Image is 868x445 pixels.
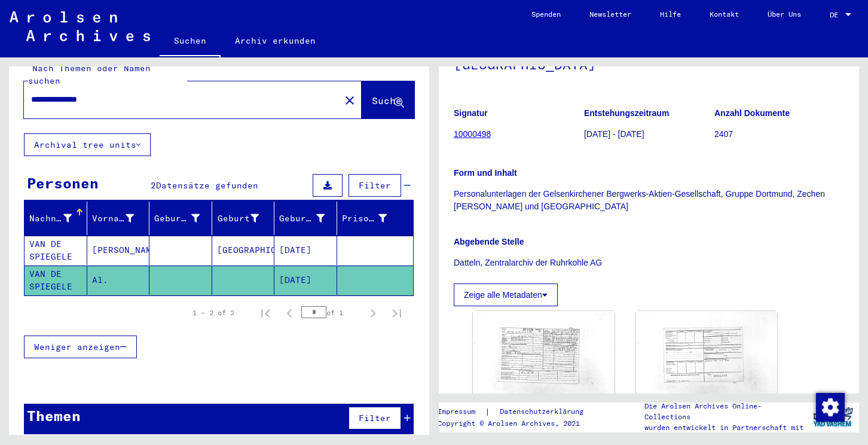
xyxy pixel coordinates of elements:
[217,209,274,228] div: Geburt‏
[361,301,385,325] button: Next page
[87,236,150,265] mat-cell: [PERSON_NAME]
[151,180,156,191] span: 2
[192,307,234,318] div: 1 – 2 of 2
[438,406,485,418] a: Impressum
[156,180,258,191] span: Datensätze gefunden
[454,257,844,269] p: Datteln, Zentralarchiv der Ruhrkohle AG
[29,209,87,228] div: Nachname
[212,236,275,265] mat-cell: [GEOGRAPHIC_DATA]
[644,422,806,433] p: wurden entwickelt in Partnerschaft mit
[212,202,275,235] mat-header-cell: Geburt‏
[27,405,81,426] div: Themen
[25,266,87,295] mat-cell: VAN DE SPIEGELE
[27,172,99,194] div: Personen
[343,93,357,108] mat-icon: close
[636,311,778,413] img: 002.jpg
[25,202,87,235] mat-header-cell: Nachname
[274,266,337,295] mat-cell: [DATE]
[490,406,598,418] a: Datenschutzerklärung
[92,212,135,225] div: Vorname
[349,407,401,429] button: Filter
[454,168,517,178] b: Form und Inhalt
[221,26,330,55] a: Archiv erkunden
[385,301,409,325] button: Last page
[454,284,558,306] button: Zeige alle Metadaten
[454,108,488,118] b: Signatur
[584,108,669,118] b: Entstehungszeitraum
[25,236,87,265] mat-cell: VAN DE SPIEGELE
[714,108,790,118] b: Anzahl Dokumente
[342,212,387,225] div: Prisoner #
[279,209,340,228] div: Geburtsdatum
[92,209,149,228] div: Vorname
[29,212,72,225] div: Nachname
[359,180,391,191] span: Filter
[277,301,301,325] button: Previous page
[473,311,615,413] img: 001.jpg
[342,209,402,228] div: Prisoner #
[438,418,598,429] p: Copyright © Arolsen Archives, 2021
[217,212,259,225] div: Geburt‏
[34,342,120,352] span: Weniger anzeigen
[160,26,221,57] a: Suchen
[10,11,150,41] img: Arolsen_neg.svg
[274,202,337,235] mat-header-cell: Geburtsdatum
[279,212,325,225] div: Geburtsdatum
[584,128,714,141] p: [DATE] - [DATE]
[454,237,524,246] b: Abgebende Stelle
[362,81,414,118] button: Suche
[253,301,277,325] button: First page
[154,212,200,225] div: Geburtsname
[301,307,361,318] div: of 1
[454,188,844,213] p: Personalunterlagen der Gelsenkirchener Bergwerks-Aktien-Gesellschaft, Gruppe Dortmund, Zechen [PE...
[359,413,391,423] span: Filter
[24,336,137,358] button: Weniger anzeigen
[454,129,491,139] a: 10000498
[349,174,401,197] button: Filter
[149,202,212,235] mat-header-cell: Geburtsname
[87,202,150,235] mat-header-cell: Vorname
[24,133,151,156] button: Archival tree units
[372,95,402,106] span: Suche
[830,11,843,19] span: DE
[154,209,215,228] div: Geburtsname
[811,402,855,432] img: yv_logo.png
[438,406,598,418] div: |
[816,393,845,422] img: Zustimmung ändern
[714,128,844,141] p: 2407
[644,401,806,422] p: Die Arolsen Archives Online-Collections
[274,236,337,265] mat-cell: [DATE]
[337,202,414,235] mat-header-cell: Prisoner #
[338,88,362,112] button: Clear
[87,266,150,295] mat-cell: Al.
